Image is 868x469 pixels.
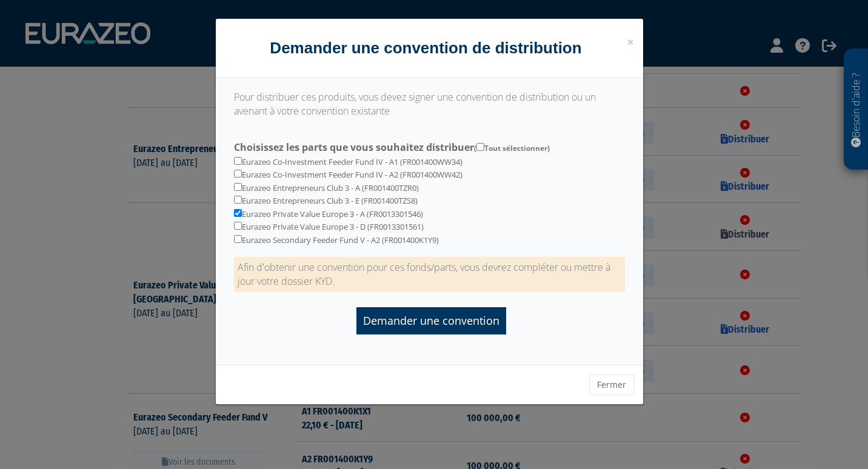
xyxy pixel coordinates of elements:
[234,257,625,292] p: Afin d'obtenir une convention pour ces fonds/parts, vous devrez compléter ou mettre à jour votre ...
[474,143,550,153] span: ( Tout sélectionner)
[356,307,506,334] input: Demander une convention
[589,374,634,395] button: Fermer
[849,55,863,164] p: Besoin d'aide ?
[627,33,634,50] span: ×
[234,90,625,118] p: Pour distribuer ces produits, vous devez signer une convention de distribution ou un avenant à vo...
[225,136,634,155] label: Choisissez les parts que vous souhaitez distribuer
[225,37,634,59] h4: Demander une convention de distribution
[225,136,634,246] div: Eurazeo Co-Investment Feeder Fund IV - A1 (FR001400WW34) Eurazeo Co-Investment Feeder Fund IV - A...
